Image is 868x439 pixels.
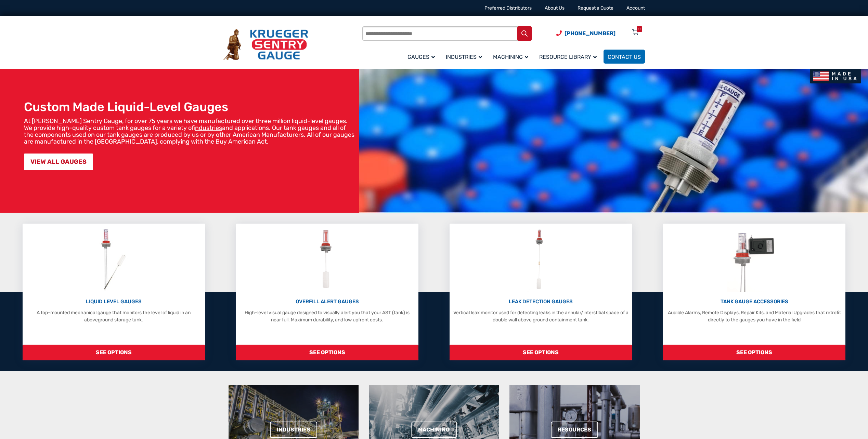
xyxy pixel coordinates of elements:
a: Phone Number (920) 434-8860 [556,29,616,38]
span: SEE OPTIONS [236,345,418,360]
p: TANK GAUGE ACCESSORIES [666,298,842,306]
a: Liquid Level Gauges LIQUID LEVEL GAUGES A top-mounted mechanical gauge that monitors the level of... [23,224,205,360]
span: SEE OPTIONS [663,345,845,360]
p: OVERFILL ALERT GAUGES [239,298,415,306]
p: LEAK DETECTION GAUGES [453,298,629,306]
img: Krueger Sentry Gauge [223,29,308,61]
img: Overfill Alert Gauges [312,227,342,292]
a: industries [195,124,222,132]
p: High-level visual gauge designed to visually alert you that your AST (tank) is near full. Maximum... [239,309,415,323]
img: Made In USA [810,69,861,83]
a: About Us [545,5,565,11]
span: Industries [446,54,482,60]
img: Leak Detection Gauges [527,227,554,292]
p: Audible Alarms, Remote Displays, Repair Kits, and Material Upgrades that retrofit directly to the... [666,309,842,323]
span: [PHONE_NUMBER] [565,30,616,37]
span: SEE OPTIONS [450,345,632,360]
a: Machining [489,49,535,65]
a: VIEW ALL GAUGES [24,154,93,170]
p: Vertical leak monitor used for detecting leaks in the annular/interstitial space of a double wall... [453,309,629,323]
a: Industries [442,49,489,65]
a: Preferred Distributors [484,5,532,11]
div: 0 [638,26,640,32]
a: Machining [411,422,457,438]
a: Request a Quote [578,5,613,11]
p: A top-mounted mechanical gauge that monitors the level of liquid in an aboveground storage tank. [26,309,202,323]
p: LIQUID LEVEL GAUGES [26,298,202,306]
a: Gauges [403,49,442,65]
a: Overfill Alert Gauges OVERFILL ALERT GAUGES High-level visual gauge designed to visually alert yo... [236,224,418,360]
a: Resource Library [535,49,604,65]
a: Resources [551,422,598,438]
span: Machining [493,54,528,60]
p: At [PERSON_NAME] Sentry Gauge, for over 75 years we have manufactured over three million liquid-l... [24,118,356,145]
img: Liquid Level Gauges [95,227,132,292]
a: Industries [270,422,317,438]
a: Leak Detection Gauges LEAK DETECTION GAUGES Vertical leak monitor used for detecting leaks in the... [450,224,632,360]
span: Gauges [407,54,435,60]
a: Contact Us [604,50,645,64]
span: SEE OPTIONS [23,345,205,360]
img: bg_hero_bannerksentry [359,69,868,213]
h1: Custom Made Liquid-Level Gauges [24,99,356,114]
a: Account [626,5,645,11]
img: Tank Gauge Accessories [727,227,782,292]
span: Resource Library [539,54,597,60]
span: Contact Us [608,54,641,60]
a: Tank Gauge Accessories TANK GAUGE ACCESSORIES Audible Alarms, Remote Displays, Repair Kits, and M... [663,224,845,360]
